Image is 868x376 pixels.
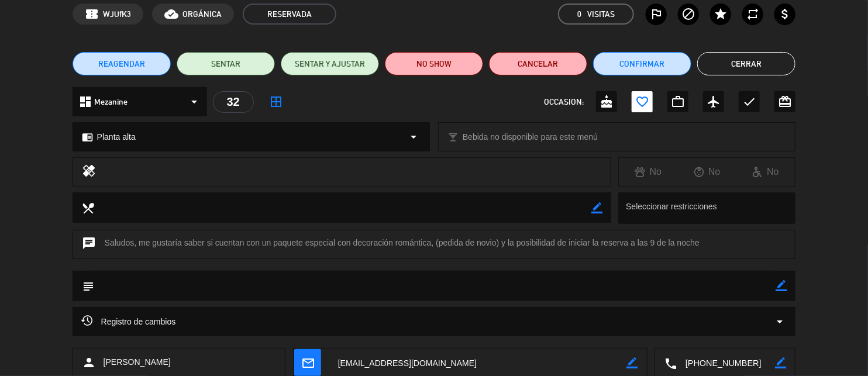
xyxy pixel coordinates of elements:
[81,315,176,329] span: Registro de cambios
[742,95,756,109] i: check
[269,95,283,109] i: border_all
[81,280,94,292] i: subject
[649,7,663,21] i: outlined_flag
[182,8,222,21] span: ORGÁNICA
[177,52,275,75] button: SENTAR
[587,8,615,21] em: Visitas
[707,95,721,109] i: airplanemode_active
[82,236,96,253] i: chat
[73,230,796,259] div: Saludos, me gustaría saber si cuentan con un paquete especial con decoración romántica, (pedida d...
[697,52,795,75] button: Cerrar
[776,280,787,291] i: border_color
[85,7,99,21] span: confirmation_number
[746,7,760,21] i: repeat
[78,95,92,109] i: dashboard
[463,130,598,144] span: Bebida no disponible para este menú
[773,315,787,329] i: arrow_drop_down
[301,356,314,369] i: mail_outline
[447,132,459,143] i: local_bar
[98,58,145,70] span: REAGENDAR
[593,52,691,75] button: Confirmar
[82,132,93,143] i: chrome_reader_mode
[678,164,736,180] div: No
[73,52,171,75] button: REAGENDAR
[164,7,178,21] i: cloud_done
[243,4,336,25] span: RESERVADA
[489,52,587,75] button: Cancelar
[82,164,96,180] i: healing
[635,95,649,109] i: favorite_border
[281,52,379,75] button: SENTAR Y AJUSTAR
[775,357,786,368] i: border_color
[187,95,201,109] i: arrow_drop_down
[591,202,602,213] i: border_color
[627,357,638,368] i: border_color
[577,8,581,21] span: 0
[714,7,728,21] i: star
[97,130,136,144] span: Planta alta
[82,356,96,370] i: person
[81,201,94,214] i: local_dining
[104,356,171,369] span: [PERSON_NAME]
[385,52,483,75] button: NO SHOW
[664,357,677,370] i: local_phone
[407,130,421,144] i: arrow_drop_down
[213,91,254,113] div: 32
[94,95,128,109] span: Mezanine
[778,95,792,109] i: card_giftcard
[681,7,695,21] i: block
[600,95,614,109] i: cake
[736,164,795,180] div: No
[619,164,677,180] div: No
[671,95,685,109] i: work_outline
[544,95,584,109] span: OCCASION:
[778,7,792,21] i: attach_money
[103,8,131,21] span: WJUfK3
